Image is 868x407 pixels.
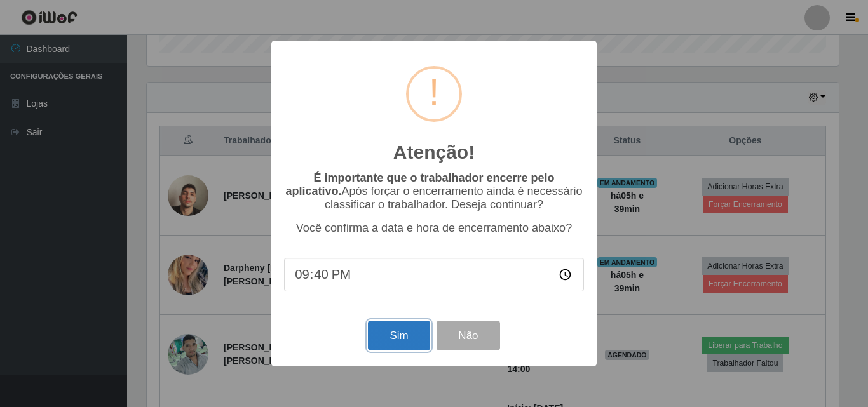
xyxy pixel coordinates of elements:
p: Após forçar o encerramento ainda é necessário classificar o trabalhador. Deseja continuar? [284,171,584,211]
button: Não [437,321,499,350]
button: Sim [368,321,430,350]
h2: Atenção! [393,141,475,164]
b: É importante que o trabalhador encerre pelo aplicativo. [285,171,554,197]
p: Você confirma a data e hora de encerramento abaixo? [284,222,584,235]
